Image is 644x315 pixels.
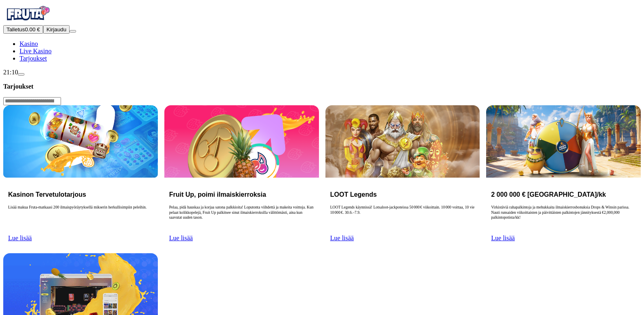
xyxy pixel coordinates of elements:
h3: Fruit Up, poimi ilmaiskierroksia [169,191,314,198]
button: Talletusplus icon0.00 € [3,25,43,34]
p: LOOT Legends käynnissä! Lotsaloot‑jackpoteissa 50 000 € viikoittain. 10 000 voittaa, 10 vie 10 00... [330,205,475,231]
img: Kasinon Tervetulotarjous [3,105,158,177]
nav: Primary [3,3,641,62]
button: menu [70,30,76,33]
button: Kirjaudu [43,25,70,34]
h3: 2 000 000 € [GEOGRAPHIC_DATA]/kk [491,191,636,198]
span: Kirjaudu [46,26,66,33]
a: Lue lisää [330,235,354,241]
a: Lue lisää [8,235,32,241]
a: diamond iconKasino [20,40,38,47]
p: Virkistäviä rahapalkintoja ja mehukkaita ilmaiskierrosbonuksia Drops & Winsin parissa. Nauti runs... [491,205,636,231]
p: Pelaa, pidä hauskaa ja korjaa satona palkkioita! Loputonta viihdettä ja makeita voittoja. Kun pel... [169,205,314,231]
a: Lue lisää [169,235,193,241]
h3: LOOT Legends [330,191,475,198]
h3: Tarjoukset [3,83,641,90]
span: Tarjoukset [20,55,47,62]
p: Lisää makua Fruta-matkaasi 200 ilmaispyöräytyksellä mikserin herkullisimpiin peleihin. [8,205,153,231]
img: 2 000 000 € Palkintopotti/kk [486,105,641,177]
a: gift-inverted iconTarjoukset [20,55,47,62]
span: 21:10 [3,69,18,76]
a: Fruta [3,18,52,25]
button: live-chat [18,73,24,76]
img: LOOT Legends [325,105,480,177]
a: Lue lisää [491,235,515,241]
img: Fruit Up, poimi ilmaiskierroksia [164,105,319,177]
input: Search [3,97,61,105]
span: Live Kasino [20,48,52,54]
span: 0.00 € [25,26,40,33]
h3: Kasinon Tervetulotarjous [8,191,153,198]
span: Talletus [7,26,25,33]
img: Fruta [3,3,52,24]
a: poker-chip iconLive Kasino [20,48,52,54]
span: Kasino [20,40,38,47]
